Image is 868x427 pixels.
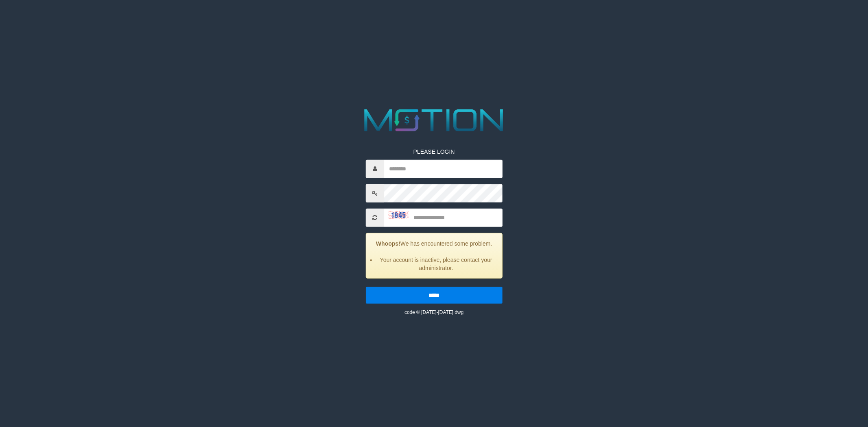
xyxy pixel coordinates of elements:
[388,211,409,219] img: captcha
[366,147,503,155] p: PLEASE LOGIN
[366,233,503,278] div: We has encountered some problem.
[376,255,496,272] li: Your account is inactive, please contact your administrator.
[358,105,510,135] img: MOTION_logo.png
[404,309,464,315] small: code © [DATE]-[DATE] dwg
[376,240,400,246] strong: Whoops!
